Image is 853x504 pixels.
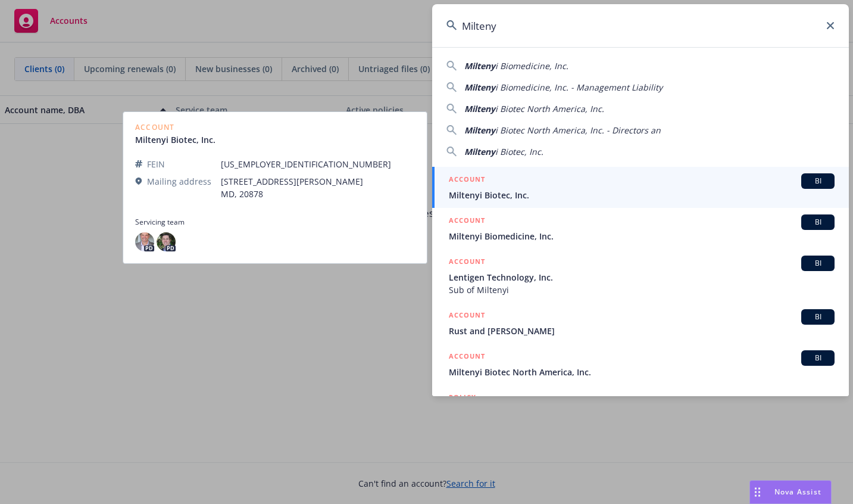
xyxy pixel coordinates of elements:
[495,82,663,93] span: i Biomedicine, Inc. - Management Liability
[464,82,495,93] span: Milteny
[495,60,568,71] span: i Biomedicine, Inc.
[432,385,849,449] a: POLICY
[449,173,485,188] h5: ACCOUNT
[806,176,830,186] span: BI
[806,312,830,322] span: BI
[449,325,835,337] span: Rust and [PERSON_NAME]
[449,366,835,378] span: Miltenyi Biotec North America, Inc.
[449,391,476,403] h5: POLICY
[464,125,495,136] span: Milteny
[449,214,485,229] h5: ACCOUNT
[806,258,830,269] span: BI
[495,103,604,114] span: i Biotec North America, Inc.
[432,208,849,249] a: ACCOUNTBIMiltenyi Biomedicine, Inc.
[432,4,849,47] input: Search...
[449,189,835,201] span: Miltenyi Biotec, Inc.
[464,103,495,114] span: Milteny
[464,146,495,157] span: Milteny
[495,146,543,157] span: i Biotec, Inc.
[449,256,485,270] h5: ACCOUNT
[749,480,832,504] button: Nova Assist
[495,125,661,136] span: i Biotec North America, Inc. - Directors an
[750,481,765,503] div: Drag to move
[449,350,485,365] h5: ACCOUNT
[806,217,830,228] span: BI
[449,230,835,242] span: Miltenyi Biomedicine, Inc.
[464,60,495,71] span: Milteny
[432,249,849,303] a: ACCOUNTBILentigen Technology, Inc.Sub of Miltenyi
[449,309,485,323] h5: ACCOUNT
[432,344,849,385] a: ACCOUNTBIMiltenyi Biotec North America, Inc.
[432,167,849,208] a: ACCOUNTBIMiltenyi Biotec, Inc.
[432,303,849,344] a: ACCOUNTBIRust and [PERSON_NAME]
[774,487,821,497] span: Nova Assist
[449,284,835,296] span: Sub of Miltenyi
[806,353,830,363] span: BI
[449,271,835,284] span: Lentigen Technology, Inc.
